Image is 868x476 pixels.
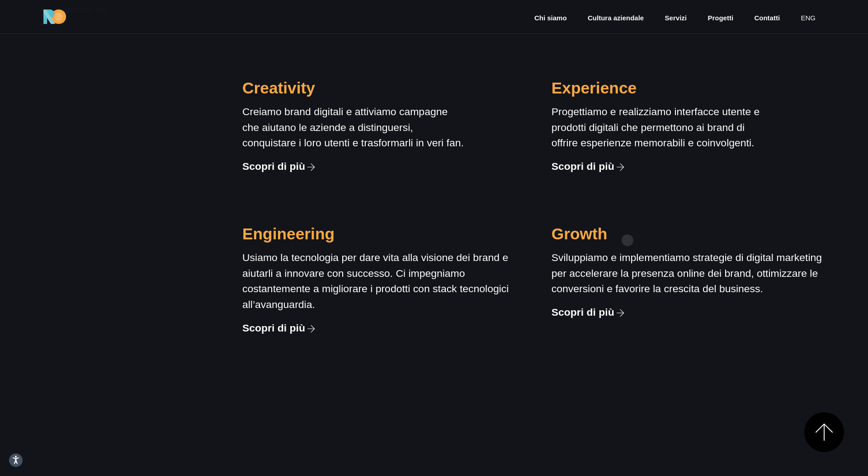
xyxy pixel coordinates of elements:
[552,159,626,174] a: Scopri di più
[707,13,734,23] a: Progetti
[552,304,626,320] a: Scopri di più
[552,104,773,150] p: Progettiamo e realizziamo interfacce utente e prodotti digitali che permettono ai brand di offrir...
[664,13,688,23] a: Servizi
[552,80,773,96] h3: Experience
[43,9,66,24] img: Ride On Agency
[242,80,464,96] h3: Creativity
[242,159,317,174] a: Scopri di più
[552,250,825,296] p: Sviluppiamo e implementiamo strategie di digital marketing per accelerare la presenza online dei ...
[552,226,825,242] h3: Growth
[242,104,464,150] p: Creiamo brand digitali e attiviamo campagne che aiutano le aziende a distinguersi, conquistare i ...
[800,13,816,23] a: eng
[242,226,515,242] h3: Engineering
[533,13,568,23] a: Chi siamo
[587,13,645,23] a: Cultura aziendale
[753,13,781,23] a: Contatti
[242,250,515,312] p: Usiamo la tecnologia per dare vita alla visione dei brand e aiutarli a innovare con successo. Ci ...
[242,320,317,336] a: Scopri di più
